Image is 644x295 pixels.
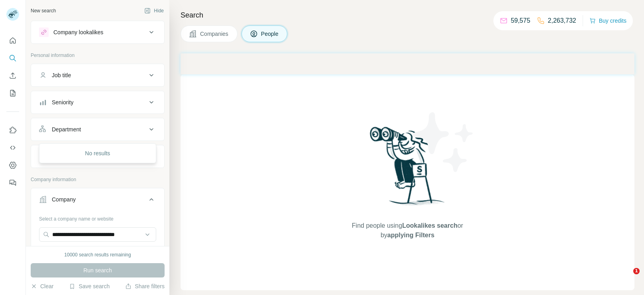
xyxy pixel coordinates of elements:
button: Department [31,120,164,139]
button: Clear [31,282,53,290]
span: People [261,30,279,38]
button: Use Surfe API [6,141,19,155]
div: Company lookalikes [53,28,103,36]
button: Company [31,190,164,212]
button: Seniority [31,93,164,112]
span: applying Filters [387,232,434,238]
p: 59,575 [511,16,530,25]
p: Company information [31,176,165,183]
button: Share filters [125,282,165,290]
button: My lists [6,86,19,100]
p: 2,263,732 [548,16,576,25]
button: Save search [69,282,110,290]
div: Select a company name or website [39,212,156,223]
button: Feedback [6,176,19,190]
img: Surfe Illustration - Stars [408,106,479,178]
div: Company [52,195,76,203]
button: Quick start [6,33,19,48]
button: Buy credits [589,15,626,26]
p: Personal information [31,52,165,59]
button: Enrich CSV [6,68,19,83]
button: Personal location [31,147,164,166]
span: 1 [633,268,640,274]
div: New search [31,7,56,14]
div: No results [41,145,154,161]
button: Company lookalikes [31,23,164,42]
span: Companies [200,30,229,38]
div: Department [52,125,81,133]
div: Job title [52,71,71,79]
div: Seniority [52,98,73,106]
h4: Search [181,10,634,21]
button: Use Surfe on LinkedIn [6,123,19,137]
iframe: Intercom live chat [617,268,636,287]
img: Surfe Illustration - Woman searching with binoculars [366,125,449,213]
button: Job title [31,66,164,85]
span: Find people using or by [344,221,471,240]
iframe: Banner [181,53,634,74]
button: Search [6,51,19,65]
div: 10000 search results remaining [64,251,131,258]
button: Dashboard [6,158,19,172]
span: Lookalikes search [402,222,457,229]
button: Hide [139,5,169,17]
